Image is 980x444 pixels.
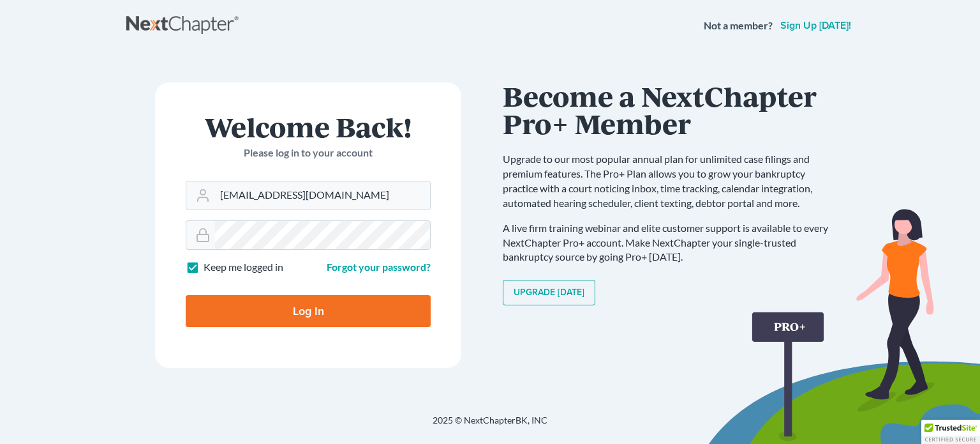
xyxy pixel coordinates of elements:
input: Log In [186,295,431,327]
input: Email Address [215,181,430,210]
a: Upgrade [DATE] [503,280,595,305]
h1: Welcome Back! [186,113,431,141]
h1: Become a NextChapter Pro+ Member [503,82,841,137]
p: A live firm training webinar and elite customer support is available to every NextChapter Pro+ ac... [503,221,841,265]
div: TrustedSite Certified [921,420,980,444]
label: Keep me logged in [204,260,283,275]
p: Please log in to your account [186,146,431,160]
strong: Not a member? [704,19,773,33]
p: Upgrade to our most popular annual plan for unlimited case filings and premium features. The Pro+... [503,152,841,210]
a: Sign up [DATE]! [778,20,854,31]
div: 2025 © NextChapterBK, INC [126,414,854,437]
a: Forgot your password? [327,261,431,273]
